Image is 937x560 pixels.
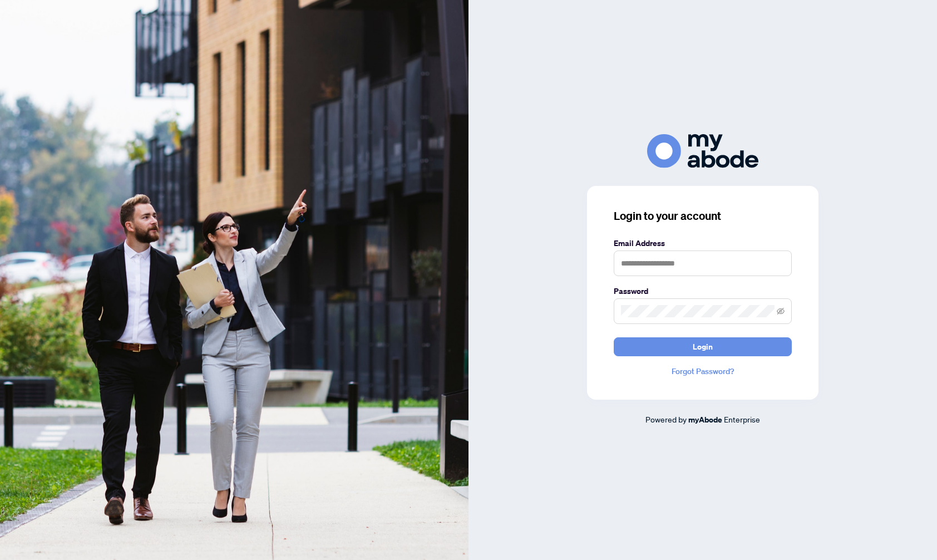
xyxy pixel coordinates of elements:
button: Login [614,337,792,356]
span: eye-invisible [777,307,785,315]
a: Forgot Password? [614,365,792,377]
label: Password [614,285,792,297]
span: Login [693,338,713,356]
label: Email Address [614,237,792,249]
a: myAbode [688,414,722,426]
img: ma-logo [647,134,758,168]
span: Powered by [645,414,687,424]
span: Enterprise [724,414,760,424]
h3: Login to your account [614,208,792,224]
